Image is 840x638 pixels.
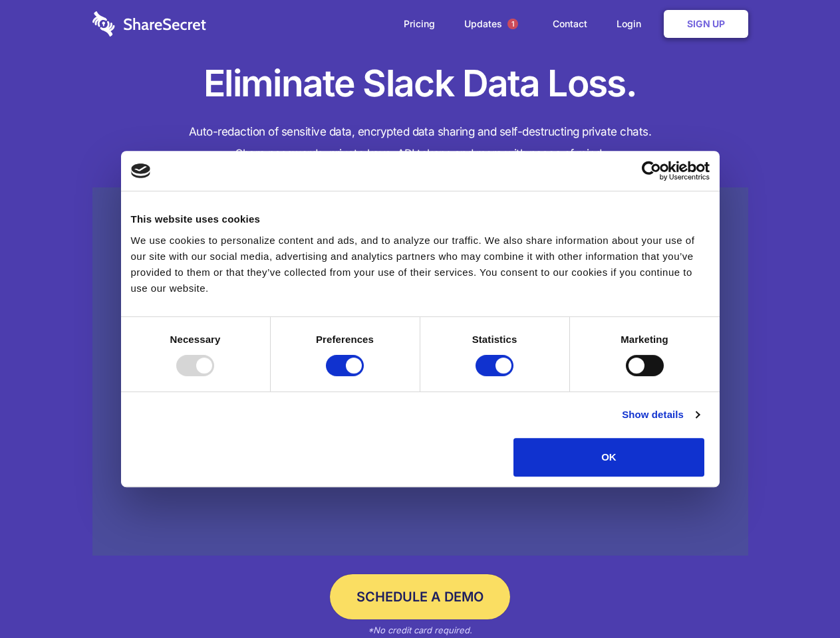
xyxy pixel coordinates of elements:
h1: Eliminate Slack Data Loss. [92,60,748,108]
img: logo [131,163,151,178]
a: Contact [539,3,601,45]
em: *No credit card required. [368,625,472,635]
strong: Statistics [472,334,517,345]
a: Login [603,3,661,45]
div: This website uses cookies [131,211,710,227]
h4: Auto-redaction of sensitive data, encrypted data sharing and self-destructing private chats. Shar... [92,121,748,165]
a: Schedule a Demo [330,574,510,619]
button: OK [513,438,704,477]
strong: Necessary [170,334,221,345]
strong: Preferences [316,334,374,345]
a: Sign Up [664,10,748,38]
a: Wistia video thumbnail [92,187,748,556]
a: Usercentrics Cookiebot - opens in a new window [593,161,710,181]
a: Pricing [390,3,448,45]
span: 1 [507,19,518,29]
div: We use cookies to personalize content and ads, and to analyze our traffic. We also share informat... [131,233,710,296]
strong: Marketing [621,334,668,345]
img: logo-wordmark-white-trans-d4663122ce5f474addd5e946df7df03e33cb6a1c49d2221995e7729f52c070b2.svg [92,11,206,37]
a: Show details [622,407,699,423]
